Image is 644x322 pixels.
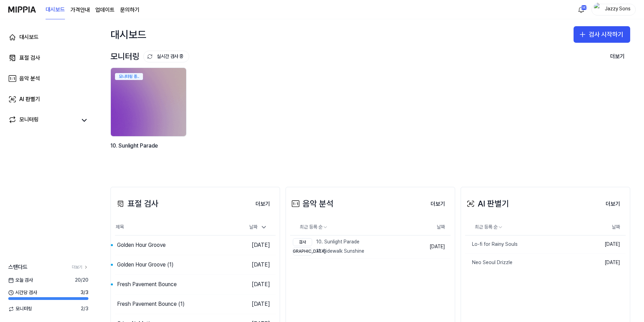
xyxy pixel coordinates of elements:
div: 표절 검사 [19,54,40,62]
div: 날짜 [247,222,270,233]
div: 모니터링 [19,115,39,125]
div: 표절 검사 [115,197,158,210]
img: backgroundIamge [111,68,186,136]
button: 더보기 [250,197,276,211]
td: [DATE] [586,235,626,254]
span: 오늘 검사 [8,277,33,284]
span: 20 / 20 [75,277,88,284]
img: 알림 [577,6,585,14]
a: 표절 검사 [4,50,93,66]
td: [DATE] [236,235,276,255]
div: Fresh Pavement Bounce [117,280,177,289]
div: 10. Sunlight Parade [110,141,188,159]
div: Fresh Pavement Bounce (1) [117,300,185,308]
a: 음악 분석 [4,70,93,87]
span: 모니터링 [8,305,32,312]
div: 11. Sidewalk Sunshine [293,248,364,255]
th: 날짜 [419,219,451,235]
a: 문의하기 [120,6,140,14]
span: 2 / 3 [81,305,88,312]
div: 모니터링 [110,50,189,63]
td: [DATE] [586,253,626,271]
div: 10. Sunlight Parade [293,238,364,246]
button: 더보기 [605,50,630,63]
div: Lo-fi for Rainy Souls [465,241,518,248]
div: 음악 분석 [19,74,40,83]
a: 모니터링 [8,115,77,125]
td: [DATE] [236,294,276,314]
button: 더보기 [600,197,626,211]
div: 대시보드 [110,26,146,43]
div: Jazzy Sons [604,6,631,13]
div: AI 판별기 [19,95,40,103]
a: Neo Seoul Drizzle [465,254,586,272]
a: 더보기 [250,197,276,211]
th: 날짜 [586,219,626,235]
a: AI 판별기 [4,91,93,108]
img: profile [594,3,602,17]
div: Golden Hour Groove [117,241,166,249]
div: AI 판별기 [465,197,509,210]
a: 대시보드 [4,29,93,46]
td: [DATE] [419,235,451,259]
button: 알림283 [576,4,587,15]
span: 시간당 검사 [8,289,37,296]
div: 대시보드 [19,33,39,41]
div: Neo Seoul Drizzle [465,259,512,266]
span: 스탠다드 [8,263,28,271]
a: 대시보드 [46,0,65,19]
div: 음악 분석 [290,197,334,210]
div: 검사 [293,238,312,246]
a: 모니터링 중..backgroundIamge10. Sunlight Parade [110,68,188,166]
button: 실시간 검사 중 [143,51,189,62]
button: 가격안내 [70,6,90,14]
button: profileJazzy Sons [592,4,636,16]
button: 검사 시작하기 [574,26,630,43]
button: 더보기 [425,197,451,211]
a: 더보기 [72,264,88,270]
td: [DATE] [236,255,276,275]
div: 283 [580,5,587,10]
a: 더보기 [425,197,451,211]
a: 더보기 [600,197,626,211]
div: 모니터링 중.. [115,73,143,80]
a: Lo-fi for Rainy Souls [465,235,586,253]
a: 업데이트 [95,6,115,14]
span: 3 / 3 [80,289,88,296]
th: 제목 [115,219,236,235]
div: [DEMOGRAPHIC_DATA] [293,248,312,255]
a: 검사10. Sunlight Parade[DEMOGRAPHIC_DATA]11. Sidewalk Sunshine [290,235,419,258]
td: [DATE] [236,275,276,294]
div: Golden Hour Groove (1) [117,261,174,269]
